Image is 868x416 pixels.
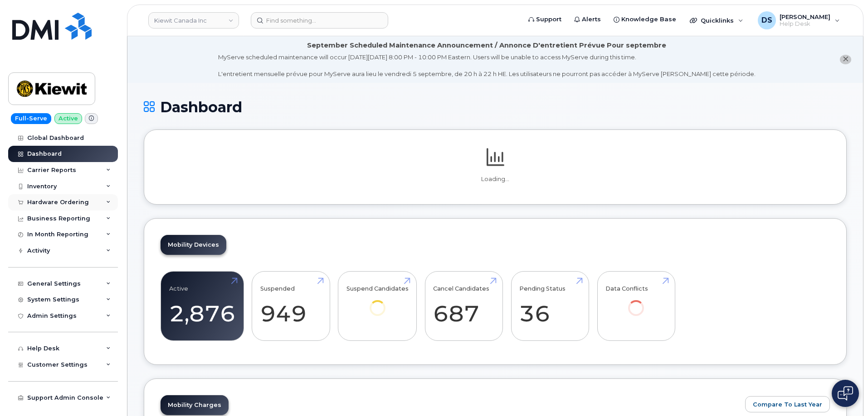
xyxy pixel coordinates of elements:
[605,276,667,328] a: Data Conflicts
[307,41,666,50] div: September Scheduled Maintenance Announcement / Annonce D'entretient Prévue Pour septembre
[346,276,409,328] a: Suspend Candidates
[161,235,226,255] a: Mobility Devices
[161,175,830,183] p: Loading...
[840,55,851,64] button: close notification
[519,276,580,336] a: Pending Status 36
[161,395,229,415] a: Mobility Charges
[260,276,322,336] a: Suspended 949
[433,276,494,336] a: Cancel Candidates 687
[144,99,847,115] h1: Dashboard
[745,396,830,412] button: Compare To Last Year
[169,276,235,336] a: Active 2,876
[753,400,822,409] span: Compare To Last Year
[838,386,853,401] img: Open chat
[218,53,756,78] div: MyServe scheduled maintenance will occur [DATE][DATE] 8:00 PM - 10:00 PM Eastern. Users will be u...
